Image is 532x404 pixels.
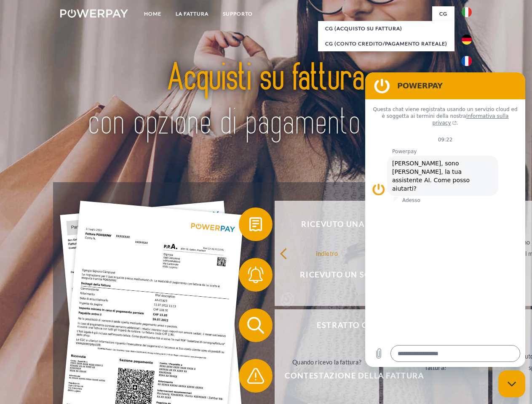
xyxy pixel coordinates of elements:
img: qb_bell.svg [245,264,266,285]
a: CG (Conto Credito/Pagamento rateale) [318,36,454,51]
img: qb_bill.svg [245,214,266,235]
button: Estratto conto [239,308,458,342]
img: title-powerpay_it.svg [80,40,452,161]
a: CG (Acquisto su fattura) [318,21,454,36]
a: CG [432,6,454,21]
img: it [462,7,472,17]
img: de [462,35,472,45]
div: indietro [280,247,374,259]
iframe: Finestra di messaggistica [365,72,525,367]
a: LA FATTURA [168,6,216,21]
div: Quando ricevo la fattura? [280,356,374,367]
img: fr [462,56,472,66]
iframe: Pulsante per aprire la finestra di messaggistica, conversazione in corso [498,370,525,397]
img: qb_search.svg [245,315,266,336]
a: Supporto [216,6,260,21]
a: Home [137,6,168,21]
img: logo-powerpay-white.svg [60,9,128,18]
img: qb_warning.svg [245,365,266,386]
button: Ricevuto una fattura? [239,207,458,241]
button: Contestazione della fattura [239,359,458,393]
button: Ricevuto un sollecito? [239,258,458,292]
